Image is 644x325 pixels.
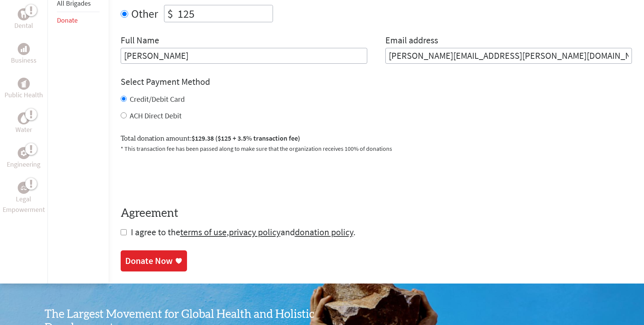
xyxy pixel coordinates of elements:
[121,76,632,88] h4: Select Payment Method
[15,112,32,135] a: WaterWater
[21,150,27,156] img: Engineering
[18,112,30,124] div: Water
[385,48,632,64] input: Your Email
[11,43,37,66] a: BusinessBusiness
[385,34,438,48] label: Email address
[121,144,632,153] p: * This transaction fee has been passed along to make sure that the organization receives 100% of ...
[21,46,27,52] img: Business
[121,133,300,144] label: Total donation amount:
[57,16,78,25] a: Donate
[192,134,300,143] span: $129.38 ($125 + 3.5% transaction fee)
[21,80,27,87] img: Public Health
[5,78,43,100] a: Public HealthPublic Health
[121,162,235,192] iframe: reCAPTCHA
[229,226,281,238] a: privacy policy
[131,226,356,238] span: I agree to the , and .
[14,8,33,31] a: DentalDental
[125,255,173,267] div: Donate Now
[2,182,46,215] a: Legal EmpowermentLegal Empowerment
[11,55,37,66] p: Business
[21,114,27,123] img: Water
[130,94,185,104] label: Credit/Debit Card
[121,48,367,64] input: Enter Full Name
[5,90,43,100] p: Public Health
[21,11,27,18] img: Dental
[176,5,273,22] input: Enter Amount
[164,5,176,22] div: $
[18,8,30,20] div: Dental
[180,226,227,238] a: terms of use
[18,43,30,55] div: Business
[21,185,27,190] img: Legal Empowerment
[131,5,158,22] label: Other
[18,78,30,90] div: Public Health
[7,147,40,170] a: EngineeringEngineering
[18,147,30,159] div: Engineering
[15,124,32,135] p: Water
[57,12,100,29] li: Donate
[7,159,40,170] p: Engineering
[295,226,353,238] a: donation policy
[121,207,632,220] h4: Agreement
[14,20,33,31] p: Dental
[18,182,30,194] div: Legal Empowerment
[2,194,46,215] p: Legal Empowerment
[121,250,187,271] a: Donate Now
[121,34,159,48] label: Full Name
[130,111,182,120] label: ACH Direct Debit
